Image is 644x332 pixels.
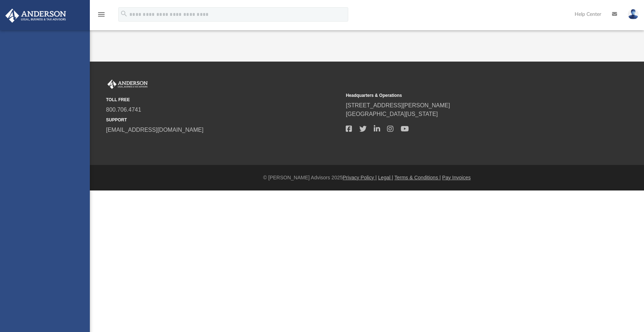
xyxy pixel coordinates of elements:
[90,174,644,181] div: © [PERSON_NAME] Advisors 2025
[3,9,68,23] img: Anderson Advisors Platinum Portal
[346,111,438,117] a: [GEOGRAPHIC_DATA][US_STATE]
[343,175,377,180] a: Privacy Policy |
[346,92,580,99] small: Headquarters & Operations
[378,175,393,180] a: Legal |
[106,97,341,103] small: TOLL FREE
[97,14,106,19] a: menu
[106,117,341,123] small: SUPPORT
[120,10,128,18] i: search
[106,107,141,113] a: 800.706.4741
[97,10,106,19] i: menu
[346,102,450,108] a: [STREET_ADDRESS][PERSON_NAME]
[442,175,470,180] a: Pay Invoices
[628,9,639,19] img: User Pic
[106,127,203,133] a: [EMAIL_ADDRESS][DOMAIN_NAME]
[395,175,441,180] a: Terms & Conditions |
[106,80,149,89] img: Anderson Advisors Platinum Portal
